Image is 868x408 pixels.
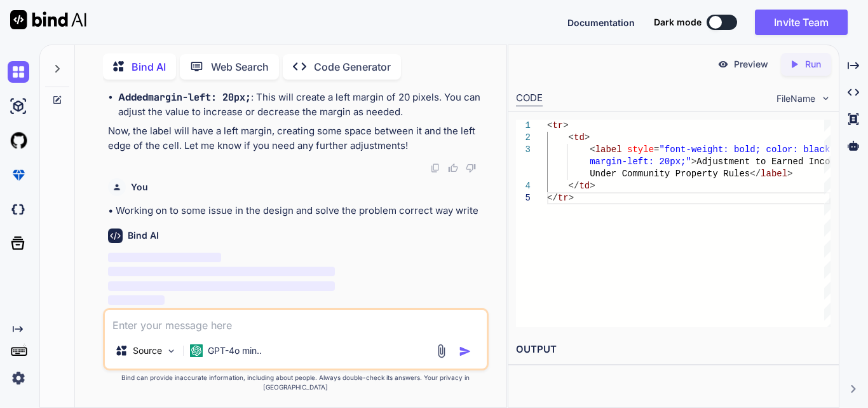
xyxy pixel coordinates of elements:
img: Bind AI [10,10,86,29]
span: ‌ [108,253,222,262]
button: Documentation [567,16,635,29]
span: style [627,144,654,155]
p: Source [133,344,162,357]
li: : This will create a left margin of 20 pixels. You can adjust the value to increase or decrease t... [118,90,486,119]
div: CODE [516,91,543,106]
img: premium [8,164,29,186]
span: margin-left: 20px;" [590,157,691,167]
img: Pick Models [166,346,177,356]
span: </ [750,169,761,179]
span: td [574,132,585,143]
p: Code Generator [314,59,391,74]
img: preview [717,59,729,70]
p: Run [805,58,821,71]
p: Preview [734,58,768,71]
img: attachment [434,344,449,358]
div: 3 [516,144,531,156]
h2: OUTPUT [508,335,839,365]
p: Now, the label will have a left margin, creating some space between it and the left edge of the c... [108,124,486,153]
button: Invite Team [755,10,848,35]
strong: Added [118,91,251,103]
span: > [563,120,568,130]
span: label [761,169,787,179]
h6: Bind AI [128,229,159,242]
p: • Working on to some issue in the design and solve the problem correct way write [108,204,486,218]
img: chat [8,61,29,83]
img: chevron down [820,93,831,104]
img: ai-studio [8,95,29,117]
span: > [585,132,590,143]
span: td [579,181,590,191]
span: </ [547,193,558,203]
span: < [590,144,595,155]
span: Dark mode [654,16,702,29]
span: > [590,181,595,191]
span: FileName [776,92,815,105]
p: Bind can provide inaccurate information, including about people. Always double-check its answers.... [103,373,489,392]
p: Bind AI [132,59,166,74]
p: GPT-4o min.. [208,344,262,357]
span: > [787,169,792,179]
span: label [595,144,622,155]
span: ‌ [108,281,335,291]
span: ‌ [108,267,335,276]
div: 4 [516,180,531,192]
span: < [569,132,574,143]
span: > [691,157,696,167]
img: icon [459,345,471,358]
img: settings [8,367,29,389]
span: ‌ [108,295,165,305]
code: margin-left: 20px; [148,91,251,104]
span: > [569,193,574,203]
span: Documentation [567,17,635,28]
img: dislike [466,163,476,173]
span: Under Community Property Rules [590,169,750,179]
img: githubLight [8,130,29,151]
span: "font-weight: bold; color: black; [659,144,835,155]
span: </ [569,181,580,191]
p: Web Search [211,59,269,74]
div: 5 [516,192,531,204]
img: copy [430,163,440,173]
div: 2 [516,132,531,144]
span: Adjustment to Earned Income [696,157,841,167]
span: tr [558,193,569,203]
span: = [654,144,659,155]
div: 1 [516,120,531,132]
h6: You [131,181,148,193]
span: tr [552,120,563,130]
img: like [448,163,458,173]
img: GPT-4o mini [190,344,203,357]
img: darkCloudIdeIcon [8,199,29,220]
span: < [547,120,552,130]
